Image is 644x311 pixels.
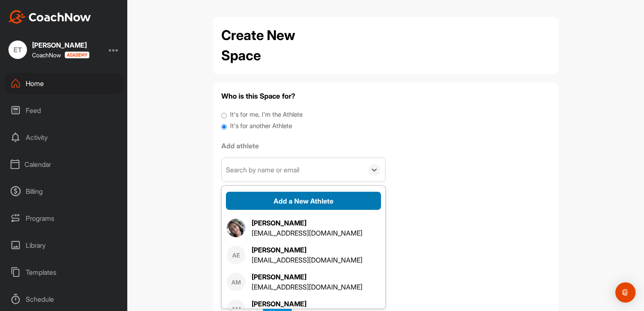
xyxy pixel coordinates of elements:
div: AM [227,273,245,291]
div: Schedule [5,289,123,310]
div: Templates [5,262,123,283]
label: It's for another Athlete [230,121,292,131]
div: [EMAIL_ADDRESS][DOMAIN_NAME] [252,282,362,292]
div: ET [8,40,27,59]
div: [PERSON_NAME] [32,42,89,48]
div: CoachNow [32,51,89,59]
div: [PERSON_NAME] [252,299,362,309]
h2: Create New Space [221,25,335,66]
div: Programs [5,208,123,229]
div: Home [5,73,123,94]
div: [PERSON_NAME] [252,245,362,255]
div: Open Intercom Messenger [615,282,636,303]
div: Feed [5,100,123,121]
div: Billing [5,181,123,202]
img: CoachNow acadmey [64,51,89,59]
div: Library [5,235,123,256]
div: Search by name or email [226,165,299,175]
h4: Who is this Space for? [221,91,550,102]
div: Calendar [5,154,123,175]
img: CoachNow [8,10,91,24]
button: Add a New Athlete [226,192,381,210]
label: Add athlete [221,141,386,151]
img: square_f9b25495f08ddaeb0deec47ce253b5a2.jpg [227,219,245,237]
div: Activity [5,127,123,148]
label: It's for me, I'm the Athlete [230,110,303,120]
div: [PERSON_NAME] [252,218,362,228]
div: [PERSON_NAME] [252,272,362,282]
div: AE [227,246,245,264]
div: [EMAIL_ADDRESS][DOMAIN_NAME] [252,228,362,238]
div: [EMAIL_ADDRESS][DOMAIN_NAME] [252,255,362,265]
